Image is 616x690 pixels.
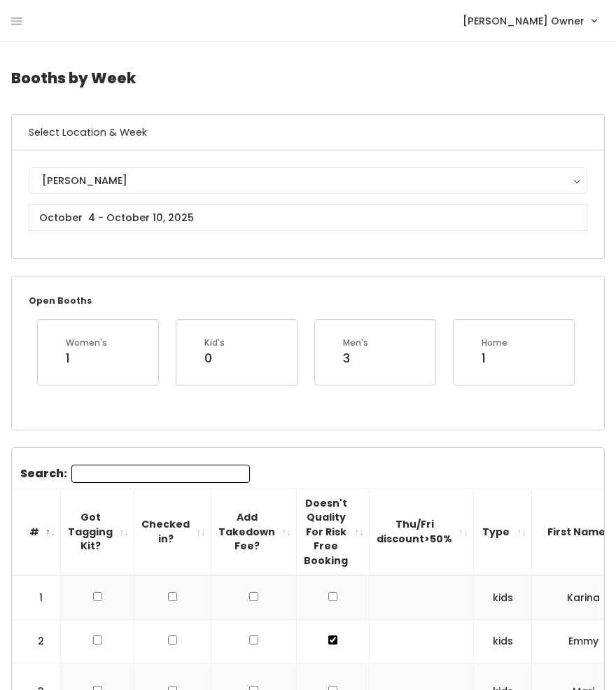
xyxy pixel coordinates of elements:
[474,619,532,663] td: kids
[134,488,211,575] th: Checked in?: activate to sort column ascending
[204,349,225,367] div: 0
[20,465,250,483] label: Search:
[474,488,532,575] th: Type: activate to sort column ascending
[29,204,587,231] input: October 4 - October 10, 2025
[463,13,584,29] span: [PERSON_NAME] Owner
[29,167,587,194] button: [PERSON_NAME]
[449,6,610,36] a: [PERSON_NAME] Owner
[66,337,107,349] div: Women's
[204,337,225,349] div: Kid's
[482,337,507,349] div: Home
[343,337,368,349] div: Men's
[343,349,368,367] div: 3
[11,59,605,97] h4: Booths by Week
[370,488,474,575] th: Thu/Fri discount&gt;50%: activate to sort column ascending
[61,488,134,575] th: Got Tagging Kit?: activate to sort column ascending
[71,465,250,483] input: Search:
[12,575,61,619] td: 1
[42,173,574,188] div: [PERSON_NAME]
[12,115,604,150] h6: Select Location & Week
[297,488,370,575] th: Doesn't Quality For Risk Free Booking : activate to sort column ascending
[474,575,532,619] td: kids
[66,349,107,367] div: 1
[12,488,61,575] th: #: activate to sort column descending
[482,349,507,367] div: 1
[211,488,297,575] th: Add Takedown Fee?: activate to sort column ascending
[29,295,92,307] small: Open Booths
[12,619,61,663] td: 2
